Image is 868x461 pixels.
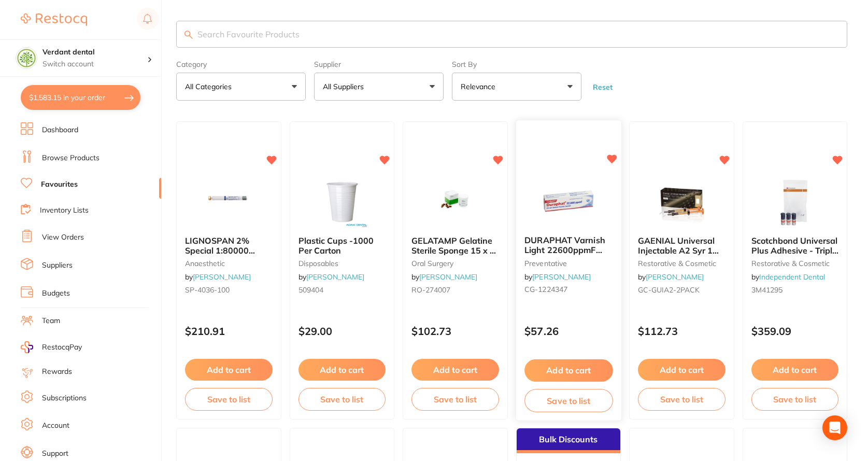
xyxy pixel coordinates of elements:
[638,359,725,381] button: Add to cart
[41,179,78,190] a: Favourites
[534,175,602,228] img: DURAPHAT Varnish Light 22600ppmF 10ml tube
[638,235,722,265] span: GAENIAL Universal Injectable A2 Syr 1ml x2 & 20 Disp tips
[638,388,725,411] button: Save to list
[759,272,825,282] a: Independent Dental
[314,73,444,101] button: All Suppliers
[648,176,715,228] img: GAENIAL Universal Injectable A2 Syr 1ml x2 & 20 Disp tips
[590,82,616,92] button: Reset
[517,428,621,453] div: Bulk Discounts
[751,272,825,282] span: by
[42,59,147,69] p: Switch account
[524,272,591,282] span: by
[185,259,273,268] small: anaesthetic
[638,325,725,337] p: $112.73
[298,388,386,411] button: Save to list
[751,285,782,295] span: 3M41295
[411,272,477,282] span: by
[524,326,613,338] p: $57.26
[176,73,306,101] button: All Categories
[42,153,99,163] a: Browse Products
[306,272,364,282] a: [PERSON_NAME]
[42,449,68,459] a: Support
[314,60,444,68] label: Supplier
[40,205,89,216] a: Inventory Lists
[751,359,839,381] button: Add to cart
[176,21,847,48] input: Search Favourite Products
[419,272,477,282] a: [PERSON_NAME]
[185,81,236,92] p: All Categories
[185,359,273,381] button: Add to cart
[185,325,273,337] p: $210.91
[524,259,613,268] small: preventative
[638,285,700,295] span: GC-GUIA2-2PACK
[21,13,87,26] img: Restocq Logo
[751,235,838,265] span: Scotchbond Universal Plus Adhesive - Triple Pack
[638,236,725,255] b: GAENIAL Universal Injectable A2 Syr 1ml x2 & 20 Disp tips
[646,272,704,282] a: [PERSON_NAME]
[452,73,581,101] button: Relevance
[42,367,72,377] a: Rewards
[21,85,140,110] button: $1,583.15 in your order
[176,60,306,68] label: Category
[461,81,500,92] p: Relevance
[421,176,489,228] img: GELATAMP Gelatine Sterile Sponge 15 x 7 x 7mm Tub of 50
[411,285,450,295] span: RO-274007
[185,235,266,274] span: LIGNOSPAN 2% Special 1:80000 [MEDICAL_DATA] 2.2ml 2xBox 50 Blue
[298,359,386,381] button: Add to cart
[298,285,323,295] span: 509404
[16,48,37,68] img: Verdant dental
[185,388,273,411] button: Save to list
[638,272,704,282] span: by
[308,176,376,228] img: Plastic Cups -1000 Per Carton
[532,272,591,282] a: [PERSON_NAME]
[411,236,499,255] b: GELATAMP Gelatine Sterile Sponge 15 x 7 x 7mm Tub of 50
[411,259,499,268] small: oral surgery
[42,232,84,243] a: View Orders
[42,125,78,135] a: Dashboard
[42,47,147,58] h4: Verdant dental
[298,325,386,337] p: $29.00
[524,235,605,265] span: DURAPHAT Varnish Light 22600ppmF 10ml tube
[298,259,386,268] small: disposables
[638,259,725,268] small: restorative & cosmetic
[452,60,581,68] label: Sort By
[42,421,69,431] a: Account
[751,388,839,411] button: Save to list
[411,325,499,337] p: $102.73
[42,393,87,403] a: Subscriptions
[298,272,364,282] span: by
[524,389,613,412] button: Save to list
[298,235,374,255] span: Plastic Cups -1000 Per Carton
[21,341,33,353] img: RestocqPay
[524,359,613,382] button: Add to cart
[42,342,82,353] span: RestocqPay
[185,285,230,295] span: SP-4036-100
[193,272,251,282] a: [PERSON_NAME]
[761,176,829,228] img: Scotchbond Universal Plus Adhesive - Triple Pack
[411,359,499,381] button: Add to cart
[42,316,60,326] a: Team
[751,236,839,255] b: Scotchbond Universal Plus Adhesive - Triple Pack
[323,81,368,92] p: All Suppliers
[42,288,70,299] a: Budgets
[524,285,567,295] span: CG-1224347
[751,259,839,268] small: restorative & cosmetic
[21,341,82,353] a: RestocqPay
[411,388,499,411] button: Save to list
[195,176,262,228] img: LIGNOSPAN 2% Special 1:80000 adrenalin 2.2ml 2xBox 50 Blue
[298,236,386,255] b: Plastic Cups -1000 Per Carton
[822,415,847,440] div: Open Intercom Messenger
[751,325,839,337] p: $359.09
[185,236,273,255] b: LIGNOSPAN 2% Special 1:80000 adrenalin 2.2ml 2xBox 50 Blue
[411,235,496,265] span: GELATAMP Gelatine Sterile Sponge 15 x 7 x 7mm Tub of 50
[42,260,73,271] a: Suppliers
[524,236,613,255] b: DURAPHAT Varnish Light 22600ppmF 10ml tube
[185,272,251,282] span: by
[21,8,87,32] a: Restocq Logo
